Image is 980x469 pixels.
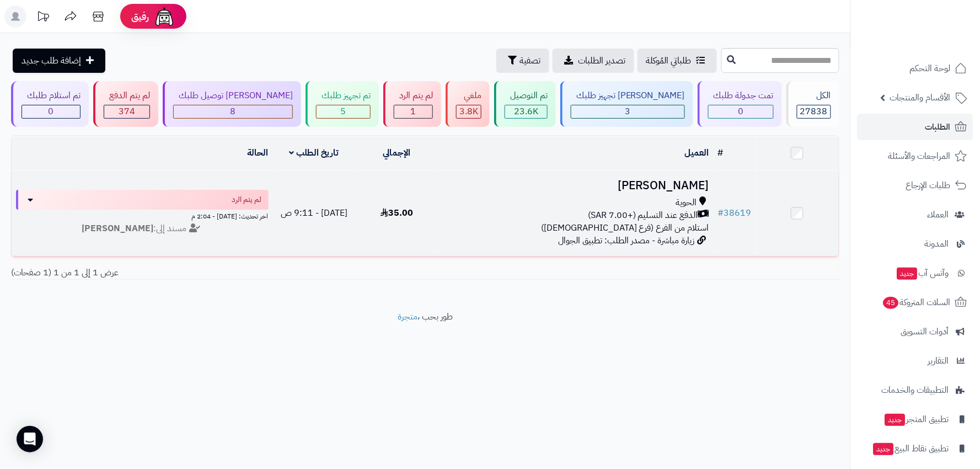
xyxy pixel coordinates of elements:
[906,178,951,193] span: طلبات الإرجاع
[858,143,973,169] a: المراجعات والأسئلة
[160,81,303,127] a: [PERSON_NAME] توصيل طلبك 8
[443,81,492,127] a: ملغي 3.8K
[905,8,970,31] img: logo-2.png
[541,221,709,234] span: استلام من الفرع (فرع [DEMOGRAPHIC_DATA])
[709,105,773,118] div: 0
[505,105,547,118] div: 23602
[928,353,949,369] span: التقارير
[316,89,371,102] div: تم تجهيز طلبك
[231,105,236,118] span: 8
[625,105,631,118] span: 3
[858,260,973,286] a: وآتس آبجديد
[884,412,949,427] span: تطبيق المتجر
[718,206,752,220] a: #38619
[303,81,381,127] a: تم تجهيز طلبك 5
[514,105,538,118] span: 23.6K
[104,105,149,118] div: 374
[588,209,698,222] span: الدفع عند التسليم (+7.00 SAR)
[558,81,695,127] a: [PERSON_NAME] تجهيز طلبك 3
[248,146,269,159] a: الحالة
[858,231,973,257] a: المدونة
[858,289,973,316] a: السلات المتروكة45
[22,54,81,67] span: إضافة طلب جديد
[784,81,842,127] a: الكل27838
[459,105,478,118] span: 3.8K
[131,10,149,23] span: رفيق
[232,194,262,205] span: لم يتم الرد
[858,435,973,462] a: تطبيق نقاط البيعجديد
[13,49,105,73] a: إضافة طلب جديد
[858,172,973,199] a: طلبات الإرجاع
[896,265,949,281] span: وآتس آب
[897,268,918,280] span: جديد
[558,234,695,247] span: زيارة مباشرة - مصدر الطلب: تطبيق الجوال
[910,61,951,76] span: لوحة التحكم
[119,105,135,118] span: 374
[394,89,433,102] div: لم يتم الرد
[91,81,160,127] a: لم يتم الدفع 374
[174,105,292,118] div: 8
[925,236,949,252] span: المدونة
[925,119,951,135] span: الطلبات
[858,318,973,345] a: أدوات التسويق
[676,196,697,209] span: الحوية
[928,207,949,222] span: العملاء
[883,296,900,310] span: 45
[858,406,973,433] a: تطبيق المتجرجديد
[104,89,150,102] div: لم يتم الدفع
[317,105,370,118] div: 5
[505,89,548,102] div: تم التوصيل
[341,105,346,118] span: 5
[22,89,81,102] div: تم استلام طلبك
[718,206,724,220] span: #
[901,324,949,339] span: أدوات التسويق
[578,54,625,67] span: تصدير الطلبات
[858,55,973,82] a: لوحة التحكم
[289,146,339,159] a: تاريخ الطلب
[882,382,949,398] span: التطبيقات والخدمات
[553,49,634,73] a: تصدير الطلبات
[29,6,57,30] a: تحديثات المنصة
[695,81,784,127] a: تمت جدولة طلبك 0
[16,210,269,221] div: اخر تحديث: [DATE] - 2:04 م
[9,81,91,127] a: تم استلام طلبك 0
[394,105,432,118] div: 1
[858,201,973,228] a: العملاء
[8,222,277,235] div: مسند إلى:
[718,146,724,159] a: #
[858,377,973,403] a: التطبيقات والخدمات
[443,179,710,192] h3: [PERSON_NAME]
[153,6,175,28] img: ai-face.png
[685,146,709,159] a: العميل
[457,105,481,118] div: 3845
[22,105,80,118] div: 0
[890,90,951,105] span: الأقسام والمنتجات
[281,206,347,220] span: [DATE] - 9:11 ص
[492,81,558,127] a: تم التوصيل 23.6K
[3,267,425,279] div: عرض 1 إلى 1 من 1 (1 صفحات)
[17,426,43,452] div: Open Intercom Messenger
[49,105,54,118] span: 0
[411,105,416,118] span: 1
[520,54,540,67] span: تصفية
[882,295,951,310] span: السلات المتروكة
[797,89,831,102] div: الكل
[708,89,774,102] div: تمت جدولة طلبك
[173,89,293,102] div: [PERSON_NAME] توصيل طلبك
[646,54,692,67] span: طلباتي المُوكلة
[496,49,549,73] button: تصفية
[381,206,413,220] span: 35.00
[858,348,973,374] a: التقارير
[571,89,685,102] div: [PERSON_NAME] تجهيز طلبك
[398,310,417,323] a: متجرة
[872,441,949,456] span: تطبيق نقاط البيع
[381,81,443,127] a: لم يتم الرد 1
[456,89,481,102] div: ملغي
[800,105,828,118] span: 27838
[738,105,744,118] span: 0
[858,114,973,140] a: الطلبات
[638,49,717,73] a: طلباتي المُوكلة
[383,146,411,159] a: الإجمالي
[874,443,894,455] span: جديد
[888,148,951,164] span: المراجعات والأسئلة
